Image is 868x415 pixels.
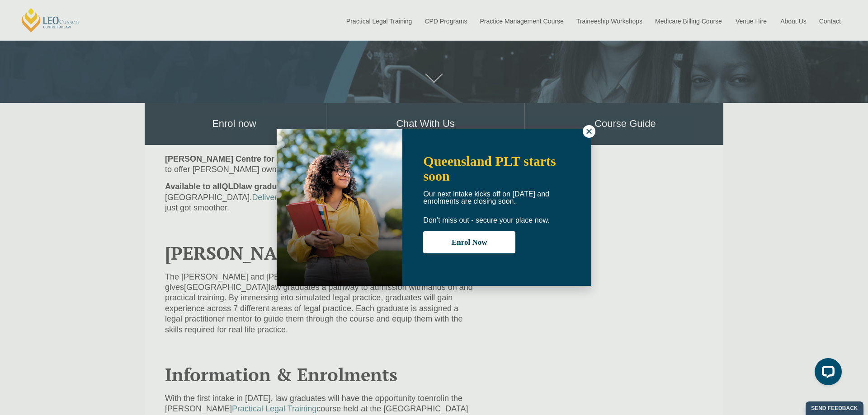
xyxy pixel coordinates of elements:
img: Woman in yellow blouse holding folders looking to the right and smiling [277,129,402,286]
span: Our next intake kicks off on [DATE] and enrolments are closing soon. [423,190,549,205]
button: Close [583,125,595,138]
span: Queensland PLT starts soon [423,154,556,183]
button: Enrol Now [423,231,515,253]
iframe: LiveChat chat widget [807,354,845,392]
span: Don’t miss out - secure your place now. [423,216,549,224]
